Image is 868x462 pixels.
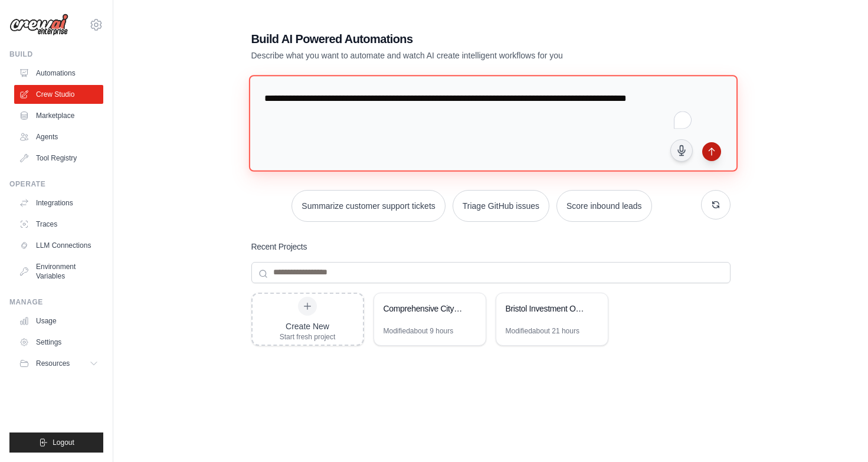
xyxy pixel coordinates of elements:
[280,332,336,342] div: Start fresh project
[53,438,74,447] span: Logout
[14,64,103,83] a: Automations
[9,14,68,36] img: Logo
[14,215,103,234] a: Traces
[14,127,103,146] a: Agents
[14,149,103,168] a: Tool Registry
[14,354,103,373] button: Resources
[384,326,454,336] div: Modified about 9 hours
[453,190,549,222] button: Triage GitHub issues
[248,75,737,171] textarea: To enrich screen reader interactions, please activate Accessibility in Grammarly extension settings
[9,297,103,307] div: Manage
[701,190,731,219] button: Get new suggestions
[506,303,587,314] div: Bristol Investment Opportunity Scorer
[809,405,868,462] iframe: Chat Widget
[9,50,103,59] div: Build
[291,190,445,222] button: Summarize customer support tickets
[251,50,648,61] p: Describe what you want to automate and watch AI create intelligent workflows for you
[251,31,648,47] h1: Build AI Powered Automations
[14,333,103,352] a: Settings
[14,85,103,104] a: Crew Studio
[14,106,103,125] a: Marketplace
[9,432,103,453] button: Logout
[280,320,336,332] div: Create New
[251,241,307,253] h3: Recent Projects
[14,312,103,330] a: Usage
[36,359,70,368] span: Resources
[506,326,579,336] div: Modified about 21 hours
[556,190,652,222] button: Score inbound leads
[14,236,103,255] a: LLM Connections
[9,179,103,189] div: Operate
[14,257,103,286] a: Environment Variables
[14,194,103,212] a: Integrations
[670,139,693,162] button: Click to speak your automation idea
[384,303,464,314] div: Comprehensive City Net Zero Intelligence - Batch Sequential Processing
